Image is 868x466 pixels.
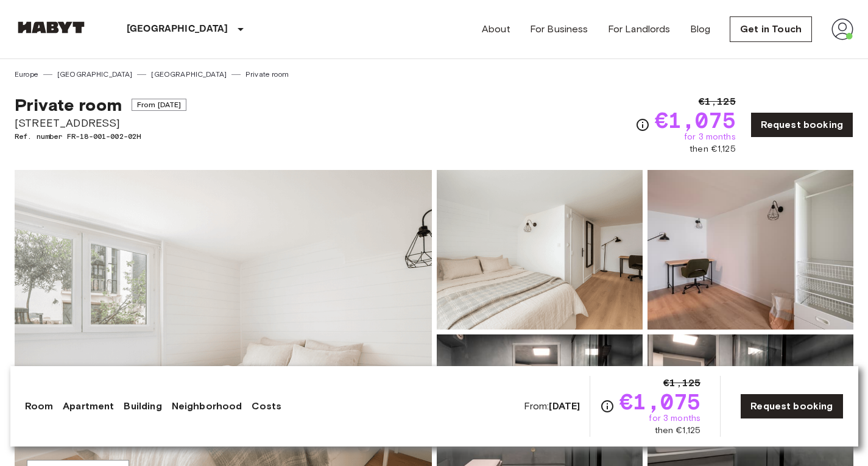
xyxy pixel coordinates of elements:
a: Room [25,399,54,414]
svg: Check cost overview for full price breakdown. Please note that discounts apply to new joiners onl... [600,399,615,414]
p: [GEOGRAPHIC_DATA] [127,22,228,37]
b: [DATE] [549,400,580,412]
a: About [482,22,510,37]
img: avatar [831,18,853,40]
span: €1,125 [699,94,736,109]
span: for 3 months [649,412,700,425]
a: Costs [252,399,281,414]
img: Picture of unit FR-18-001-002-02H [647,170,853,330]
img: Picture of unit FR-18-001-002-02H [437,170,643,330]
a: [GEOGRAPHIC_DATA] [151,69,227,80]
span: €1,125 [663,376,700,390]
span: for 3 months [684,131,736,143]
a: Apartment [63,399,114,414]
img: Habyt [15,21,88,34]
span: Ref. number FR-18-001-002-02H [15,131,186,142]
a: [GEOGRAPHIC_DATA] [57,69,133,80]
a: Europe [15,69,38,80]
span: €1,075 [655,109,736,131]
span: From: [524,400,580,413]
a: Building [124,399,161,414]
a: Request booking [750,112,853,138]
a: Private room [245,69,289,80]
a: For Business [530,22,588,37]
span: From [DATE] [132,99,187,111]
a: For Landlords [608,22,671,37]
a: Blog [690,22,711,37]
a: Request booking [740,394,843,419]
span: Private room [15,94,122,115]
a: Get in Touch [730,16,812,42]
span: €1,075 [619,390,700,412]
span: then €1,125 [690,143,736,155]
span: [STREET_ADDRESS] [15,115,186,131]
svg: Check cost overview for full price breakdown. Please note that discounts apply to new joiners onl... [635,118,650,132]
a: Neighborhood [172,399,242,414]
span: then €1,125 [655,425,701,437]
